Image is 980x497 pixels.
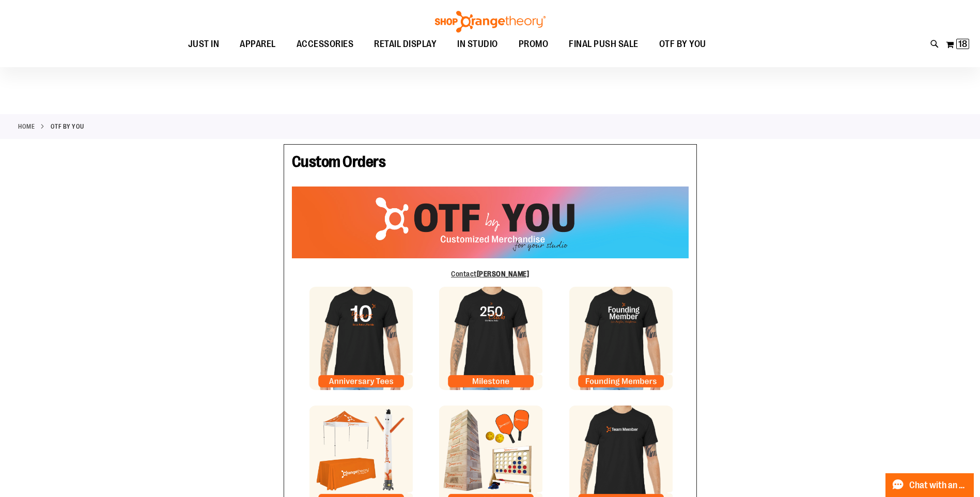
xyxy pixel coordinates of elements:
a: JUST IN [178,33,230,56]
strong: OTF By You [51,122,84,131]
a: APPAREL [229,33,286,56]
a: RETAIL DISPLAY [364,33,447,56]
a: Contact[PERSON_NAME] [451,270,529,278]
img: Shop Orangetheory [433,11,547,33]
span: 18 [958,39,967,49]
a: OTF BY YOU [649,33,717,56]
button: Chat with an Expert [885,473,974,497]
a: ACCESSORIES [286,33,364,56]
img: Founding Member Tile [569,287,673,390]
img: Anniversary Tile [309,287,413,390]
a: Home [18,122,35,131]
a: PROMO [508,33,559,56]
span: JUST IN [188,33,220,56]
img: OTF Custom Orders [292,187,689,258]
img: Milestone Tile [439,287,542,390]
span: RETAIL DISPLAY [374,33,437,56]
span: IN STUDIO [457,33,498,56]
b: [PERSON_NAME] [477,270,530,278]
span: APPAREL [240,33,276,56]
span: FINAL PUSH SALE [569,33,639,56]
a: FINAL PUSH SALE [558,33,649,56]
span: OTF BY YOU [659,33,706,56]
h1: Custom Orders [292,152,689,176]
span: Chat with an Expert [909,480,968,490]
a: IN STUDIO [447,33,508,56]
span: PROMO [519,33,549,56]
span: ACCESSORIES [297,33,354,56]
